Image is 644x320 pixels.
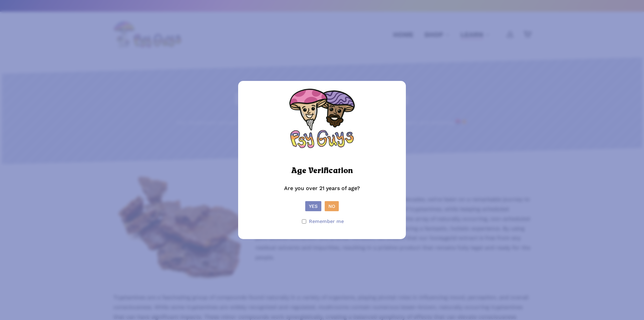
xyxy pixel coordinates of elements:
[302,219,306,224] input: Remember me
[305,201,321,211] button: Yes
[245,184,399,201] p: Are you over 21 years of age?
[291,164,353,178] h2: Age Verification
[325,201,339,211] button: No
[309,217,344,226] span: Remember me
[288,88,356,155] img: PsyGuys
